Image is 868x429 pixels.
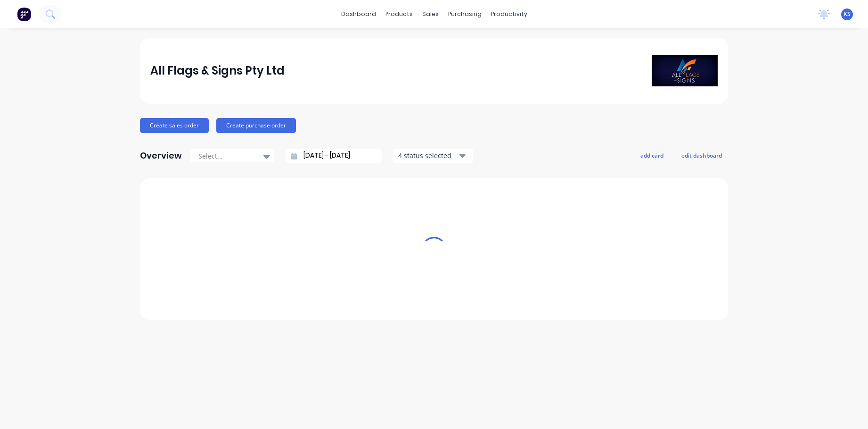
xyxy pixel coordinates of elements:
[486,7,532,21] div: productivity
[216,118,296,133] button: Create purchase order
[675,149,728,161] button: edit dashboard
[634,149,670,161] button: add card
[393,149,473,163] button: 4 status selected
[418,7,443,21] div: sales
[381,7,418,21] div: products
[140,118,209,133] button: Create sales order
[336,7,381,21] a: dashboard
[843,10,851,18] span: KS
[140,146,182,165] div: Overview
[150,61,285,80] div: All Flags & Signs Pty Ltd
[443,7,486,21] div: purchasing
[398,151,458,160] div: 4 status selected
[17,7,31,21] img: Factory
[652,55,718,86] img: All Flags & Signs Pty Ltd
